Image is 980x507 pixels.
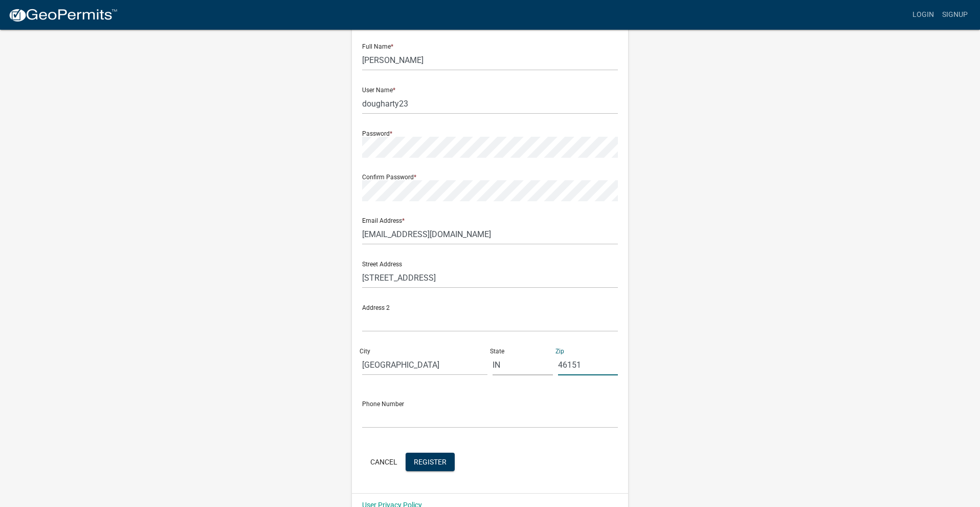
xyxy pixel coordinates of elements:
span: Register [414,457,447,466]
a: Login [908,5,938,25]
a: Signup [938,5,972,25]
button: Register [406,453,455,471]
button: Cancel [362,453,406,471]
